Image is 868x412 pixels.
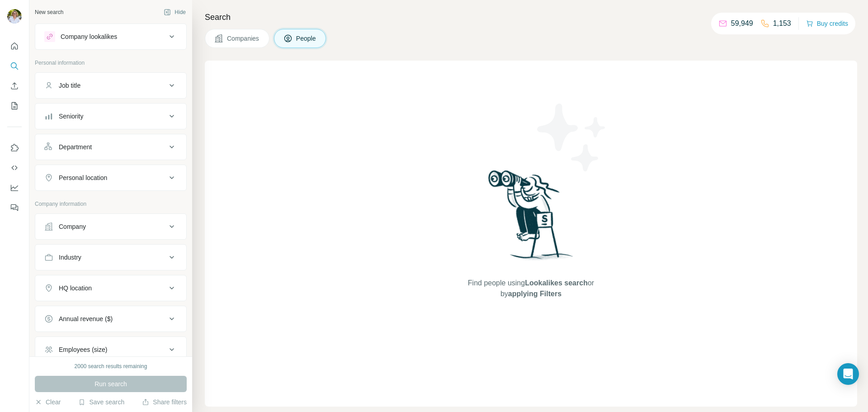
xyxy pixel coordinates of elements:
span: People [296,34,317,43]
span: Companies [227,34,260,43]
button: Enrich CSV [7,78,22,94]
button: Company [35,216,186,237]
div: 2000 search results remaining [75,362,147,370]
div: Seniority [59,112,83,121]
p: Personal information [35,59,187,67]
button: Employees (size) [35,339,186,360]
button: Clear [35,398,61,407]
button: HQ location [35,277,186,299]
button: Department [35,136,186,158]
img: Surfe Illustration - Woman searching with binoculars [484,168,578,269]
button: Use Surfe on LinkedIn [7,140,22,156]
div: HQ location [59,284,92,293]
div: Open Intercom Messenger [837,363,859,385]
p: 59,949 [731,18,753,29]
div: Industry [59,253,81,262]
div: Annual revenue ($) [59,314,113,323]
button: Industry [35,246,186,268]
button: Annual revenue ($) [35,308,186,330]
button: Use Surfe API [7,160,22,176]
button: Buy credits [806,17,848,30]
div: Department [59,142,92,152]
img: Avatar [7,9,22,24]
button: Save search [78,398,124,407]
span: Find people using or by [458,278,603,299]
span: Lookalikes search [525,279,588,287]
button: My lists [7,98,22,114]
button: Job title [35,75,186,96]
button: Personal location [35,167,186,189]
p: 1,153 [773,18,791,29]
button: Hide [157,5,192,19]
button: Company lookalikes [35,26,186,47]
div: Personal location [59,173,107,182]
div: New search [35,8,63,16]
button: Feedback [7,199,22,216]
div: Company [59,222,86,231]
button: Share filters [142,398,187,407]
button: Quick start [7,38,22,54]
p: Company information [35,200,187,208]
button: Search [7,58,22,74]
span: applying Filters [508,290,561,298]
button: Seniority [35,105,186,127]
div: Job title [59,81,80,90]
div: Employees (size) [59,345,107,354]
h4: Search [205,11,857,24]
div: Company lookalikes [61,32,117,41]
button: Dashboard [7,180,22,196]
img: Surfe Illustration - Stars [531,97,613,178]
